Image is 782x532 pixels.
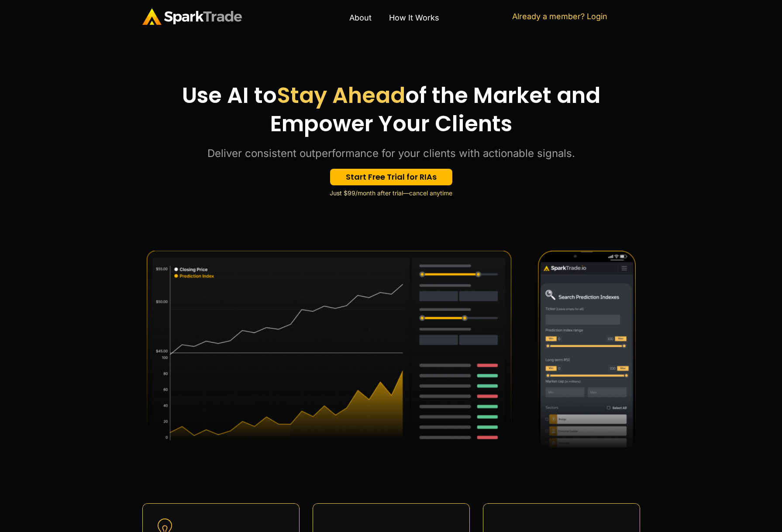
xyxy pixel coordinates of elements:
[147,147,636,160] p: Deliver consistent outperformance for your clients with actionable signals.
[341,8,380,28] a: About
[330,169,452,185] a: Start Free Trial for RIAs
[147,81,636,138] h2: Use AI to of the Market and Empower Your Clients
[277,8,512,28] nav: Menu
[512,12,607,21] a: Already a member? Login
[277,80,405,111] span: Stay Ahead
[380,8,448,28] a: How It Works
[346,173,437,181] span: Start Free Trial for RIAs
